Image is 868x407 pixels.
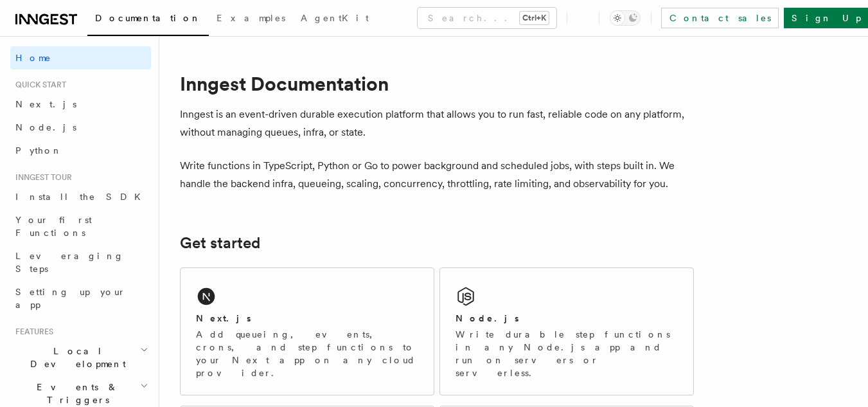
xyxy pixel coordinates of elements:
[10,280,151,316] a: Setting up your app
[10,185,151,208] a: Install the SDK
[10,208,151,244] a: Your first Functions
[10,139,151,162] a: Python
[15,251,124,274] span: Leveraging Steps
[180,267,434,395] a: Next.jsAdd queueing, events, crons, and step functions to your Next app on any cloud provider.
[209,4,293,35] a: Examples
[10,93,151,116] a: Next.js
[439,267,694,395] a: Node.jsWrite durable step functions in any Node.js app and run on servers or serverless.
[10,80,66,90] span: Quick start
[301,13,369,23] span: AgentKit
[217,13,285,23] span: Examples
[15,122,76,132] span: Node.js
[10,244,151,280] a: Leveraging Steps
[293,4,376,35] a: AgentKit
[456,328,678,379] p: Write durable step functions in any Node.js app and run on servers or serverless.
[180,105,694,141] p: Inngest is an event-driven durable execution platform that allows you to run fast, reliable code ...
[87,4,209,36] a: Documentation
[15,192,148,202] span: Install the SDK
[10,381,140,406] span: Events & Triggers
[520,12,549,24] kbd: Ctrl+K
[418,8,556,28] button: Search...Ctrl+K
[610,10,641,26] button: Toggle dark mode
[10,172,72,183] span: Inngest tour
[10,46,151,69] a: Home
[10,339,151,375] button: Local Development
[15,51,51,64] span: Home
[15,287,126,310] span: Setting up your app
[10,327,53,337] span: Features
[196,328,418,379] p: Add queueing, events, crons, and step functions to your Next app on any cloud provider.
[10,345,140,370] span: Local Development
[196,312,251,325] h2: Next.js
[95,13,201,23] span: Documentation
[456,312,519,325] h2: Node.js
[180,157,694,193] p: Write functions in TypeScript, Python or Go to power background and scheduled jobs, with steps bu...
[180,72,694,95] h1: Inngest Documentation
[180,234,260,252] a: Get started
[15,99,76,109] span: Next.js
[10,116,151,139] a: Node.js
[661,8,779,28] a: Contact sales
[15,215,92,238] span: Your first Functions
[15,145,62,156] span: Python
